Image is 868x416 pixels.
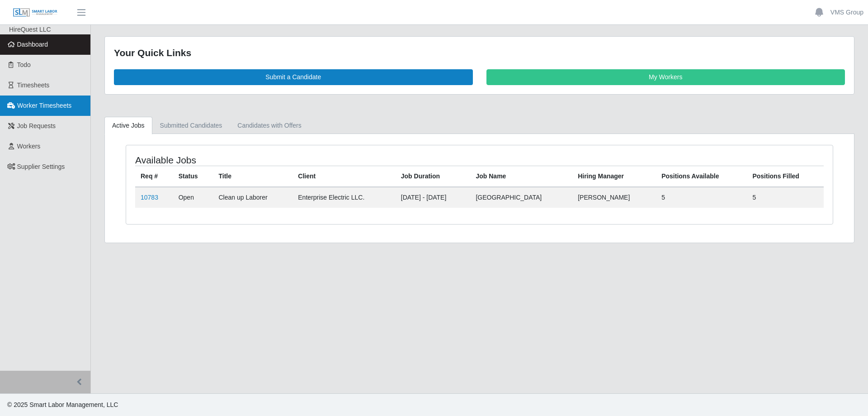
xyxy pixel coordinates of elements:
[486,69,845,85] a: My Workers
[656,187,747,208] td: 5
[141,194,158,201] a: 10783
[135,154,414,166] h4: Available Jobs
[9,26,51,33] span: HireQuest LLC
[572,187,656,208] td: [PERSON_NAME]
[17,41,48,48] span: Dashboard
[747,166,824,187] th: Positions Filled
[17,81,50,89] span: Timesheets
[13,8,58,18] img: SLM Logo
[230,117,309,134] a: Candidates with Offers
[292,166,395,187] th: Client
[135,166,173,187] th: Req #
[104,117,152,134] a: Active Jobs
[830,8,863,17] a: VMS Group
[572,166,656,187] th: Hiring Manager
[17,61,31,68] span: Todo
[747,187,824,208] td: 5
[396,166,471,187] th: Job Duration
[173,166,213,187] th: Status
[656,166,747,187] th: Positions Available
[17,102,71,109] span: Worker Timesheets
[114,69,473,85] a: Submit a Candidate
[470,166,572,187] th: Job Name
[114,46,845,60] div: Your Quick Links
[17,122,56,129] span: Job Requests
[7,401,118,408] span: © 2025 Smart Labor Management, LLC
[17,143,41,150] span: Workers
[396,187,471,208] td: [DATE] - [DATE]
[213,187,293,208] td: Clean up Laborer
[173,187,213,208] td: Open
[213,166,293,187] th: Title
[152,117,230,134] a: Submitted Candidates
[292,187,395,208] td: Enterprise Electric LLC.
[470,187,572,208] td: [GEOGRAPHIC_DATA]
[17,163,65,170] span: Supplier Settings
